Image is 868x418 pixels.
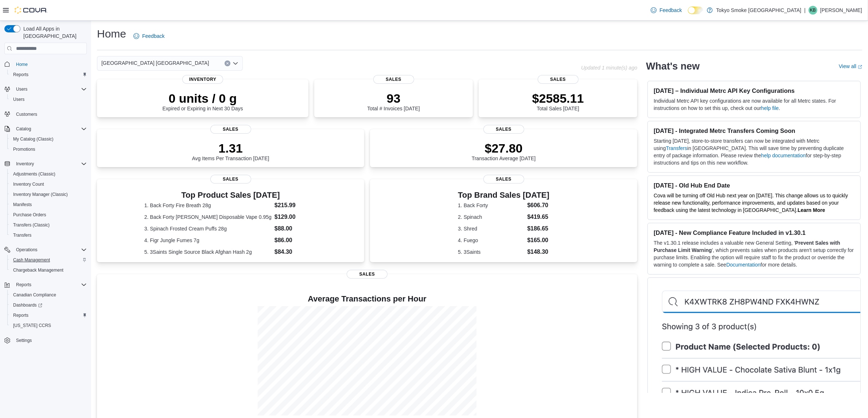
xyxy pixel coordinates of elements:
[13,159,37,168] button: Inventory
[7,300,90,310] a: Dashboards
[472,141,536,155] p: $27.80
[16,282,31,288] span: Reports
[654,239,855,268] p: The v1.30.1 release includes a valuable new General Setting, ' ', which prevents sales when produ...
[654,137,855,166] p: Starting [DATE], store-to-store transfers can now be integrated with Metrc using in [GEOGRAPHIC_D...
[16,161,34,167] span: Inventory
[7,220,90,230] button: Transfers (Classic)
[275,236,317,245] dd: $86.00
[1,109,90,119] button: Customers
[458,248,524,256] dt: 5. 3Saints
[20,25,87,40] span: Load All Apps in [GEOGRAPHIC_DATA]
[10,190,71,199] a: Inventory Manager (Classic)
[1,245,90,255] button: Operations
[654,182,855,189] h3: [DATE] - Old Hub End Date
[13,336,35,345] a: Settings
[13,312,28,318] span: Reports
[10,321,54,330] a: [US_STATE] CCRS
[1,335,90,346] button: Settings
[13,245,87,254] span: Operations
[142,32,164,40] span: Feedback
[13,59,87,68] span: Home
[716,6,802,15] p: Tokyo Smoke [GEOGRAPHIC_DATA]
[458,213,524,221] dt: 2. Spinach
[13,136,54,142] span: My Catalog (Classic)
[527,213,549,221] dd: $419.65
[10,321,87,330] span: Washington CCRS
[654,127,855,134] h3: [DATE] - Integrated Metrc Transfers Coming Soon
[10,145,38,154] a: Promotions
[13,146,35,152] span: Promotions
[527,236,549,245] dd: $165.00
[810,6,816,15] span: KB
[1,59,90,69] button: Home
[7,255,90,265] button: Cash Management
[7,169,90,179] button: Adjustments (Classic)
[761,153,806,158] a: help documentation
[10,291,87,299] span: Canadian Compliance
[10,180,47,189] a: Inventory Count
[458,237,524,244] dt: 4. Fuego
[10,221,87,229] span: Transfers (Classic)
[13,96,24,102] span: Users
[798,207,825,213] a: Learn More
[7,134,90,144] button: My Catalog (Classic)
[16,338,32,343] span: Settings
[13,85,87,94] span: Users
[7,144,90,154] button: Promotions
[210,125,251,134] span: Sales
[144,248,272,256] dt: 5. 3Saints Single Source Black Afghan Hash 2g
[666,145,688,151] a: Transfers
[483,125,524,134] span: Sales
[688,7,703,14] input: Dark Mode
[10,231,87,240] span: Transfers
[654,229,855,236] h3: [DATE] - New Compliance Feature Included in v1.30.1
[458,225,524,232] dt: 3. Shred
[13,159,87,168] span: Inventory
[16,126,31,132] span: Catalog
[10,210,49,219] a: Purchase Orders
[648,3,685,17] a: Feedback
[581,65,637,71] p: Updated 1 minute(s) ago
[103,295,631,303] h4: Average Transactions per Hour
[13,267,63,273] span: Chargeback Management
[373,75,414,84] span: Sales
[97,27,126,41] h1: Home
[13,60,31,69] a: Home
[275,248,317,256] dd: $84.30
[275,213,317,221] dd: $129.00
[10,170,58,178] a: Adjustments (Classic)
[532,91,584,111] div: Total Sales [DATE]
[458,202,524,209] dt: 1. Back Forty
[275,201,317,210] dd: $215.99
[144,213,272,221] dt: 2. Back Forty [PERSON_NAME] Disposable Vape 0.95g
[16,62,28,67] span: Home
[101,59,209,67] span: [GEOGRAPHIC_DATA] [GEOGRAPHIC_DATA]
[10,170,87,178] span: Adjustments (Classic)
[10,221,52,229] a: Transfers (Classic)
[1,159,90,169] button: Inventory
[144,225,272,232] dt: 3. Spinach Frosted Cream Puffs 28g
[7,230,90,240] button: Transfers
[761,105,779,111] a: help file
[10,256,53,264] a: Cash Management
[131,29,167,43] a: Feedback
[654,87,855,94] h3: [DATE] – Individual Metrc API Key Configurations
[858,65,862,69] svg: External link
[275,224,317,233] dd: $88.00
[654,97,855,112] p: Individual Metrc API key configurations are now available for all Metrc states. For instructions ...
[10,210,87,219] span: Purchase Orders
[7,179,90,189] button: Inventory Count
[13,323,51,328] span: [US_STATE] CCRS
[210,175,251,184] span: Sales
[10,70,87,79] span: Reports
[13,257,50,263] span: Cash Management
[839,63,862,69] a: View allExternal link
[182,75,223,84] span: Inventory
[144,202,272,209] dt: 1. Back Forty Fire Breath 28g
[804,6,806,15] p: |
[144,237,272,244] dt: 4. Figr Jungle Fumes 7g
[820,6,862,15] p: [PERSON_NAME]
[10,301,45,309] a: Dashboards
